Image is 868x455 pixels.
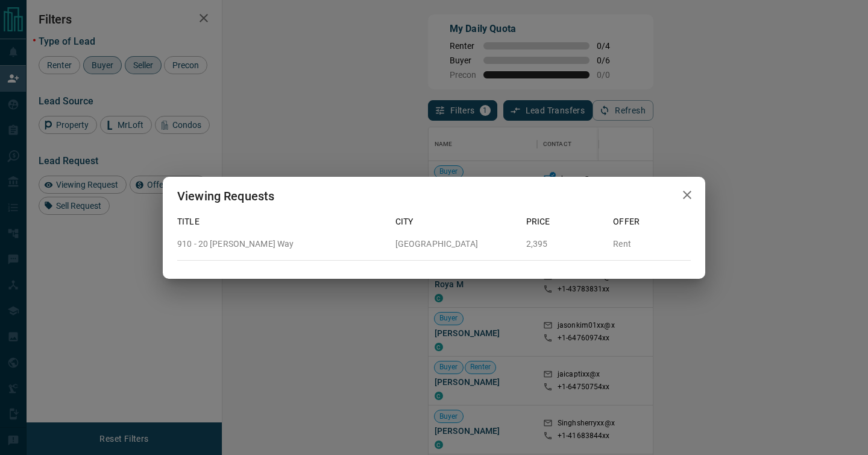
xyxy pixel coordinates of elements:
p: Price [526,215,604,228]
p: Rent [613,238,691,250]
p: 910 - 20 [PERSON_NAME] Way [177,238,386,250]
p: Offer [613,215,691,228]
p: [GEOGRAPHIC_DATA] [395,238,517,250]
p: 2,395 [526,238,604,250]
h2: Viewing Requests [163,177,289,215]
p: City [395,215,517,228]
p: Title [177,215,386,228]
